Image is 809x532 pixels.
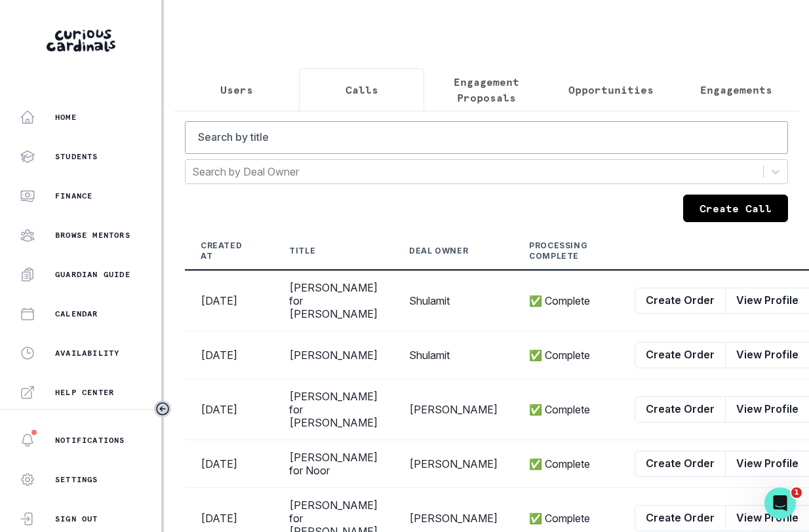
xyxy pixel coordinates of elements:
[55,474,98,485] p: Settings
[55,348,119,358] p: Availability
[185,270,273,332] td: [DATE]
[185,332,273,379] td: [DATE]
[273,440,393,488] td: [PERSON_NAME] for Noor
[47,29,115,52] img: Curious Cardinals Logo
[55,191,92,201] p: Finance
[273,379,393,440] td: [PERSON_NAME] for [PERSON_NAME]
[635,451,726,477] button: Create Order
[55,387,114,398] p: Help Center
[55,112,77,123] p: Home
[273,270,393,332] td: [PERSON_NAME] for [PERSON_NAME]
[55,269,130,280] p: Guardian Guide
[393,332,513,379] td: Shulamit
[289,246,315,256] div: Title
[393,270,513,332] td: Shulamit
[513,379,619,440] td: ✅ Complete
[635,505,726,531] button: Create Order
[55,230,130,240] p: Browse Mentors
[393,440,513,488] td: [PERSON_NAME]
[683,195,788,222] button: Create Call
[201,240,242,261] div: Created At
[700,82,772,98] p: Engagements
[635,288,726,314] button: Create Order
[635,342,726,368] button: Create Order
[513,332,619,379] td: ✅ Complete
[55,151,98,162] p: Students
[635,396,726,423] button: Create Order
[568,82,654,98] p: Opportunities
[409,246,468,256] div: Deal Owner
[435,74,538,105] p: Engagement Proposals
[220,82,253,98] p: Users
[273,332,393,379] td: [PERSON_NAME]
[764,487,796,519] iframe: Intercom live chat
[154,400,171,417] button: Toggle sidebar
[345,82,378,98] p: Calls
[185,379,273,440] td: [DATE]
[185,440,273,488] td: [DATE]
[791,487,802,498] span: 1
[55,435,125,446] p: Notifications
[55,514,98,524] p: Sign Out
[513,440,619,488] td: ✅ Complete
[513,270,619,332] td: ✅ Complete
[393,379,513,440] td: [PERSON_NAME]
[55,309,98,319] p: Calendar
[529,240,587,261] div: Processing complete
